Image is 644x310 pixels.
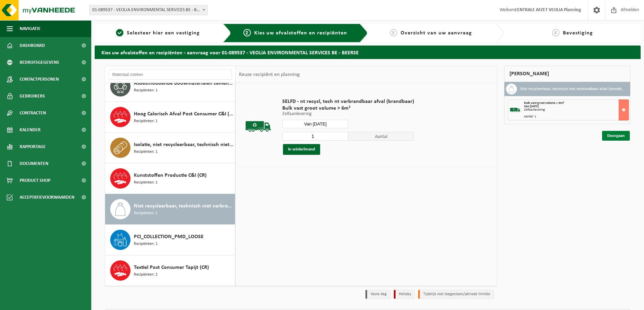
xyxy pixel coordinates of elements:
[524,101,564,105] span: Bulk vast groot volume > 6m³
[348,132,414,141] span: Aantal
[243,29,251,36] span: 2
[418,290,494,299] li: Tijdelijk niet toegestaan/période limitée
[134,141,233,149] span: Isolatie, niet recycleerbaar, technisch niet verbrandbaar (brandbaar)
[283,144,320,155] button: In winkelmand
[134,210,158,217] span: Recipiënten: 1
[236,66,303,83] div: Keuze recipiënt en planning
[105,225,235,255] button: PCI_COLLECTION_PMD_LOOSE Recipiënten: 1
[95,46,641,59] h2: Kies uw afvalstoffen en recipiënten - aanvraag voor 01-089537 - VEOLIA ENVIRONMENTAL SERVICES BE ...
[134,233,204,241] span: PCI_COLLECTION_PMD_LOOSE
[134,118,158,124] span: Recipiënten: 1
[524,108,628,112] div: Zelfaanlevering
[89,5,208,15] span: 01-089537 - VEOLIA ENVIRONMENTAL SERVICES BE - BEERSE
[105,255,235,286] button: Textiel Post Consumer Tapijt (CR) Recipiënten: 2
[20,88,45,105] span: Gebruikers
[20,37,45,54] span: Dashboard
[127,30,200,36] span: Selecteer hier een vestiging
[20,20,41,37] span: Navigatie
[20,138,46,155] span: Rapportage
[504,66,630,82] div: [PERSON_NAME]
[134,179,158,186] span: Recipiënten: 1
[134,149,158,155] span: Recipiënten: 1
[105,71,235,102] button: Asbesthoudende bouwmaterialen cementgebonden met isolatie(hechtgebonden) Recipiënten: 1
[20,105,46,121] span: Contracten
[524,105,539,108] strong: Van [DATE]
[282,105,414,112] span: Bulk vast groot volume > 6m³
[116,29,123,36] span: 1
[254,30,347,36] span: Kies uw afvalstoffen en recipiënten
[401,30,472,36] span: Overzicht van uw aanvraag
[282,112,414,116] p: Zelfaanlevering
[105,102,235,133] button: Hoog Calorisch Afval Post Consumer C&I (CR) Recipiënten: 1
[20,172,50,189] span: Product Shop
[98,29,218,37] a: 1Selecteer hier een vestiging
[515,7,581,12] strong: CENTRALE AFZET VEOLIA Planning
[282,120,348,128] input: Selecteer datum
[134,263,209,272] span: Textiel Post Consumer Tapijt (CR)
[134,272,158,278] span: Recipiënten: 2
[563,30,593,36] span: Bevestiging
[20,54,59,71] span: Bedrijfsgegevens
[20,155,48,172] span: Documenten
[109,69,232,80] input: Materiaal zoeken
[90,5,207,15] span: 01-089537 - VEOLIA ENVIRONMENTAL SERVICES BE - BEERSE
[602,131,630,141] a: Doorgaan
[524,115,628,118] div: Aantal: 1
[20,71,59,88] span: Contactpersonen
[20,121,41,138] span: Kalender
[134,171,207,179] span: Kunststoffen Productie C&I (CR)
[105,163,235,194] button: Kunststoffen Productie C&I (CR) Recipiënten: 1
[134,202,233,210] span: Niet recycleerbaar, technisch niet verbrandbaar afval (brandbaar)
[105,194,235,225] button: Niet recycleerbaar, technisch niet verbrandbaar afval (brandbaar) Recipiënten: 1
[520,84,625,94] h3: Niet recycleerbaar, technisch niet verbrandbaar afval (brandbaar)
[134,79,233,87] span: Asbesthoudende bouwmaterialen cementgebonden met isolatie(hechtgebonden)
[390,29,397,36] span: 3
[552,29,559,36] span: 4
[134,110,233,118] span: Hoog Calorisch Afval Post Consumer C&I (CR)
[365,290,390,299] li: Vaste dag
[134,87,158,94] span: Recipiënten: 1
[134,241,158,247] span: Recipiënten: 1
[282,98,414,105] span: SELFD - nt recycl, tech nt verbrandbaar afval (brandbaar)
[394,290,415,299] li: Holiday
[105,133,235,163] button: Isolatie, niet recycleerbaar, technisch niet verbrandbaar (brandbaar) Recipiënten: 1
[20,189,74,206] span: Acceptatievoorwaarden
